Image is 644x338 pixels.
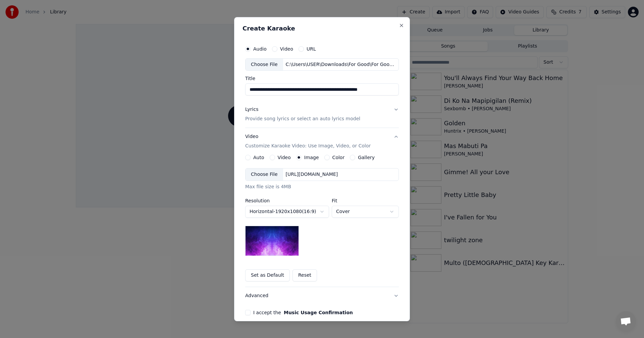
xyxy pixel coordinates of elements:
[283,171,341,178] div: [URL][DOMAIN_NAME]
[332,198,399,203] label: Fit
[245,198,329,203] label: Resolution
[358,155,375,160] label: Gallery
[245,155,399,287] div: VideoCustomize Karaoke Video: Use Image, Video, or Color
[246,58,283,70] div: Choose File
[292,269,317,281] button: Reset
[284,310,353,315] button: I accept the
[245,106,258,113] div: Lyrics
[307,46,316,51] label: URL
[245,269,290,281] button: Set as Default
[253,310,353,315] label: I accept the
[245,116,360,122] p: Provide song lyrics or select an auto lyrics model
[245,128,399,155] button: VideoCustomize Karaoke Video: Use Image, Video, or Color
[246,168,283,181] div: Choose File
[304,155,319,160] label: Image
[243,25,401,31] h2: Create Karaoke
[332,155,345,160] label: Color
[280,46,293,51] label: Video
[253,155,264,160] label: Auto
[245,133,371,149] div: Video
[245,76,399,81] label: Title
[253,46,267,51] label: Audio
[245,101,399,128] button: LyricsProvide song lyrics or select an auto lyrics model
[245,287,399,305] button: Advanced
[245,143,371,149] p: Customize Karaoke Video: Use Image, Video, or Color
[283,61,397,68] div: C:\Users\USER\Downloads\For Good\For Good (128kbit_AAC).m4a
[245,184,399,190] div: Max file size is 4MB
[278,155,291,160] label: Video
